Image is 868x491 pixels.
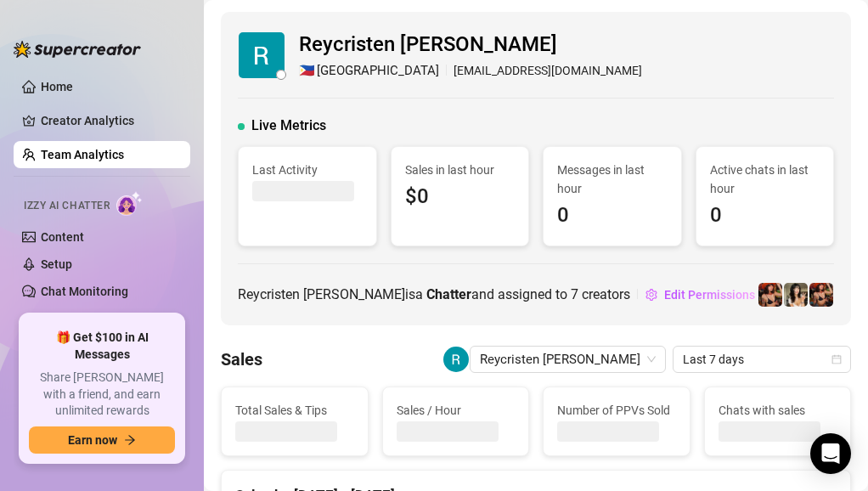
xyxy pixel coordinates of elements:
span: Share [PERSON_NAME] with a friend, and earn unlimited rewards [29,370,175,420]
span: calendar [831,354,842,364]
span: arrow-right [124,434,136,446]
span: Last Activity [252,161,363,179]
span: 0 [557,200,668,232]
img: Reycristen Celina Ladra [443,347,469,372]
img: Candylion [784,283,808,307]
div: Open Intercom Messenger [810,433,851,474]
span: $0 [405,181,516,213]
div: [EMAIL_ADDRESS][DOMAIN_NAME] [299,61,642,82]
b: Chatter [426,286,471,302]
span: Sales / Hour [397,401,516,420]
span: Reycristen Celina Ladra [480,347,656,372]
span: [GEOGRAPHIC_DATA] [317,61,439,82]
img: Oxillery [758,283,782,307]
a: Home [41,80,73,93]
button: Edit Permissions [645,281,756,308]
span: Reycristen [PERSON_NAME] is a and assigned to creators [238,284,630,305]
span: Sales in last hour [405,161,516,179]
span: 🇵🇭 [299,61,315,82]
span: Izzy AI Chatter [24,198,110,214]
span: 🎁 Get $100 in AI Messages [29,330,175,363]
span: Number of PPVs Sold [557,401,676,420]
img: Reycristen Celina Ladra [239,32,285,78]
span: Earn now [68,433,117,447]
span: Edit Permissions [664,288,755,302]
button: Earn nowarrow-right [29,426,175,454]
h4: Sales [221,347,262,371]
span: Active chats in last hour [710,161,820,198]
span: Chats with sales [719,401,837,420]
span: Total Sales & Tips [235,401,354,420]
img: OxilleryOF [809,283,833,307]
img: logo-BBDzfeDw.svg [14,41,141,58]
span: Reycristen [PERSON_NAME] [299,29,642,61]
a: Creator Analytics [41,107,177,134]
a: Setup [41,257,72,271]
a: Team Analytics [41,148,124,161]
span: Last 7 days [683,347,841,372]
span: Live Metrics [251,116,326,136]
a: Chat Monitoring [41,285,128,298]
span: Messages in last hour [557,161,668,198]
span: setting [645,289,657,301]
span: 7 [571,286,578,302]
span: 0 [710,200,820,232]
img: AI Chatter [116,191,143,216]
a: Content [41,230,84,244]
